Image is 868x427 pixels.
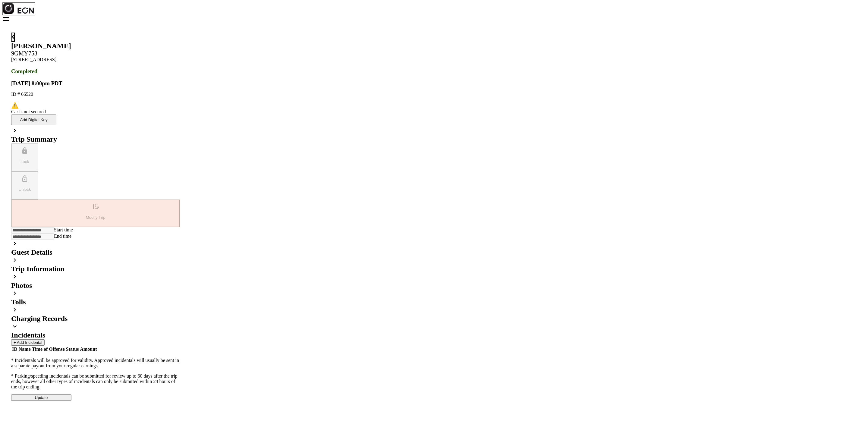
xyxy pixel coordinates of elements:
[66,346,79,352] th: Status
[11,115,56,125] button: Add Digital Key
[11,265,180,273] h2: Trip Information
[11,306,18,313] span: keyboard_arrow_right
[92,203,99,210] span: edit_road
[15,187,35,192] p: Unlock
[11,171,38,199] button: Unlock
[11,373,180,390] p: * Parking/speeding incidentals can be submitted for review up to 60 days after the trip ends, how...
[11,281,180,290] h2: Photos
[15,159,35,164] p: Lock
[11,127,18,134] span: keyboard_arrow_right
[15,215,176,220] p: Modify Trip
[11,298,180,306] h2: Tolls
[11,135,180,143] h2: Trip Summary
[11,240,18,247] span: keyboard_arrow_right
[18,346,31,352] th: Name
[11,102,117,109] div: ⚠️
[11,109,117,115] div: Car is not secured
[11,143,38,171] button: Lock
[11,248,180,256] h2: Guest Details
[21,175,28,182] span: lock_open
[12,346,18,352] th: ID
[11,57,180,62] p: [STREET_ADDRESS]
[11,42,180,50] h2: [PERSON_NAME]
[54,227,73,232] label: Start time
[11,290,18,297] span: keyboard_arrow_right
[11,394,71,401] button: Update
[32,346,65,352] th: Time of Offense
[12,33,19,40] span: arrow_back_ios
[11,331,180,339] h2: Incidentals
[11,199,180,228] button: Modify Trip
[2,15,10,23] span: menu
[11,50,37,57] a: 9GMY753
[54,234,71,239] label: End time
[21,147,28,154] span: lock
[11,80,180,87] h3: [DATE] 8:00pm PDT
[11,339,45,346] button: + Add Incidental
[11,323,18,330] span: keyboard_arrow_down
[11,92,180,97] p: ID # 66520
[11,315,180,323] h2: Charging Records
[80,346,97,352] th: Amount
[11,256,18,264] span: keyboard_arrow_right
[11,358,180,369] p: * Incidentals will be approved for validity. Approved incidentals will usually be sent in a separ...
[11,273,18,280] span: keyboard_arrow_right
[11,68,180,75] h3: Completed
